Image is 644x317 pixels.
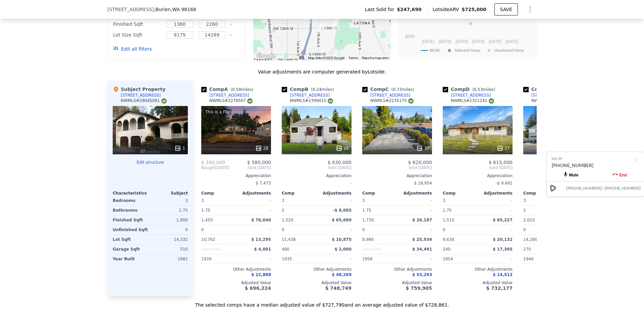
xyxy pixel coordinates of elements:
[282,254,315,264] div: 1935
[439,39,451,44] text: [DATE]
[201,227,204,232] span: 0
[256,181,271,186] span: $ 7,473
[462,7,486,12] span: $725,000
[254,247,271,252] span: $ 4,001
[398,254,432,264] div: -
[113,196,149,205] div: Bedrooms
[336,145,349,152] div: 26
[335,247,352,252] span: $ 2,000
[489,98,494,104] img: NWMLS Logo
[152,196,188,205] div: 3
[255,145,268,152] div: 28
[523,227,526,232] span: 0
[201,160,225,165] span: $ 390,000
[201,191,236,196] div: Comp
[107,6,154,13] span: [STREET_ADDRESS]
[523,165,593,170] span: Sold [DATE]
[113,86,165,93] div: Subject Property
[152,254,188,264] div: 1982
[325,285,352,291] span: $ 748,749
[201,254,235,264] div: 1939
[313,87,322,92] span: 0.24
[362,165,432,170] span: Sold [DATE]
[531,98,575,104] div: NWMLS # 2367265
[113,191,150,196] div: Characteristics
[479,206,513,215] div: -
[393,87,402,92] span: 0.73
[398,225,432,234] div: -
[479,196,513,205] div: -
[107,296,537,308] div: The selected comps have a median adjusted value of $727,790 and an average adjusted value of $728...
[201,86,256,93] div: Comp A
[397,191,432,196] div: Adjustments
[523,173,593,178] div: Appreciation
[443,254,476,264] div: 1954
[406,285,432,291] span: $ 759,905
[523,93,571,98] a: [STREET_ADDRESS]
[443,247,450,252] span: 240
[412,247,432,252] span: $ 34,491
[290,98,333,104] div: NWMLS # 2399015
[152,215,188,225] div: 1,900
[107,68,537,75] div: Value adjustments are computer generated by Lotside .
[332,19,339,30] div: 13615 Des Moines Memorial Dr S
[362,198,365,203] span: 3
[451,98,494,104] div: NWMLS # 2321241
[152,245,188,254] div: 510
[247,98,253,104] img: NWMLS Logo
[209,93,249,98] div: [STREET_ADDRESS]
[443,206,476,215] div: 1.75
[348,56,358,60] a: Terms (opens in new tab)
[113,46,152,52] button: Edit all filters
[152,235,188,244] div: 14,332
[229,34,232,37] button: Clear
[308,87,336,92] span: ( miles)
[455,39,468,44] text: [DATE]
[489,160,513,165] span: $ 615,000
[370,98,414,104] div: NWMLS # 2235175
[443,267,513,272] div: Other Adjustments
[282,206,315,215] div: 2
[362,267,432,272] div: Other Adjustments
[362,206,396,215] div: 1.75
[232,87,241,92] span: 0.58
[494,48,524,53] text: Unselected Comp
[237,206,271,215] div: -
[318,254,352,264] div: -
[362,86,417,93] div: Comp C
[174,145,185,152] div: 1
[113,160,188,165] button: Edit structure
[317,191,352,196] div: Adjustments
[201,267,271,272] div: Other Adjustments
[474,87,483,92] span: 0.53
[429,48,439,53] text: 98168
[443,218,454,222] span: 1,510
[237,196,271,205] div: -
[113,225,149,234] div: Unfinished Sqft
[505,39,518,44] text: [DATE]
[433,6,462,13] span: Lotside ARV
[416,145,429,152] div: 37
[328,98,333,104] img: NWMLS Logo
[113,235,149,244] div: Lot Sqft
[121,98,167,104] div: NWMLS # 28045091
[113,254,149,264] div: Year Built
[479,254,513,264] div: -
[201,173,271,178] div: Appreciation
[201,245,235,254] div: Unspecified
[317,22,325,34] div: 902 S 138th St
[113,19,162,29] div: Finished Sqft
[251,237,271,242] span: $ 13,295
[282,191,317,196] div: Comp
[443,165,513,170] span: Sold [DATE]
[282,280,352,285] div: Adjusted Value
[493,247,513,252] span: $ 17,305
[332,272,352,277] span: $ 48,269
[362,93,410,98] a: [STREET_ADDRESS]
[201,93,249,98] a: [STREET_ADDRESS]
[362,254,396,264] div: 1958
[370,93,410,98] div: [STREET_ADDRESS]
[201,198,204,203] span: 3
[523,237,537,242] span: 14,289
[362,56,389,60] a: Report a map error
